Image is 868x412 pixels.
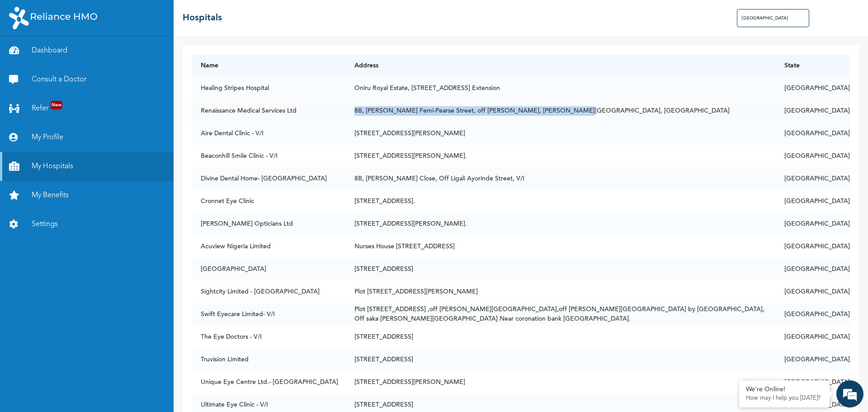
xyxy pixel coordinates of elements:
[746,395,823,402] p: How may I help you today?
[775,326,850,348] td: [GEOGRAPHIC_DATA]
[345,235,775,258] td: Nurses House [STREET_ADDRESS]
[345,258,775,280] td: [STREET_ADDRESS]
[345,371,775,393] td: [STREET_ADDRESS][PERSON_NAME]
[737,9,809,27] input: Search Hospitals...
[192,99,345,122] td: Renaissance Medical Services Ltd
[345,190,775,213] td: [STREET_ADDRESS].
[192,326,345,348] td: The Eye Doctors - V/I
[192,145,345,167] td: Beaconhill Smile Clinic - V/I
[775,303,850,326] td: [GEOGRAPHIC_DATA]
[9,7,97,29] img: RelianceHMO's Logo
[775,280,850,303] td: [GEOGRAPHIC_DATA]
[775,54,850,77] th: State
[345,167,775,190] td: 8B, [PERSON_NAME] Close, Off Ligali Ayorinde Street, V/I
[192,190,345,213] td: Cronnet Eye Clinic
[192,167,345,190] td: Divine Dental Home- [GEOGRAPHIC_DATA]
[17,45,37,68] img: d_794563401_company_1708531726252_794563401
[192,54,345,77] th: Name
[345,122,775,145] td: [STREET_ADDRESS][PERSON_NAME]
[775,99,850,122] td: [GEOGRAPHIC_DATA]
[775,348,850,371] td: [GEOGRAPHIC_DATA]
[775,190,850,213] td: [GEOGRAPHIC_DATA]
[51,101,62,109] span: New
[345,77,775,99] td: Oniru Royal Estate, [STREET_ADDRESS] Extension
[192,258,345,280] td: [GEOGRAPHIC_DATA]
[345,99,775,122] td: 8B, [PERSON_NAME] Femi-Pearse Street, off [PERSON_NAME], [PERSON_NAME][GEOGRAPHIC_DATA], [GEOGRAP...
[192,213,345,235] td: [PERSON_NAME] Opticians Ltd
[89,307,173,335] div: FAQs
[148,5,170,26] div: Minimize live chat window
[192,280,345,303] td: Sightcity Limited - [GEOGRAPHIC_DATA]
[775,235,850,258] td: [GEOGRAPHIC_DATA]
[775,122,850,145] td: [GEOGRAPHIC_DATA]
[775,167,850,190] td: [GEOGRAPHIC_DATA]
[345,54,775,77] th: Address
[345,303,775,326] td: Plot [STREET_ADDRESS] ,off [PERSON_NAME][GEOGRAPHIC_DATA],off [PERSON_NAME][GEOGRAPHIC_DATA] by [...
[345,280,775,303] td: Plot [STREET_ADDRESS][PERSON_NAME]
[345,145,775,167] td: [STREET_ADDRESS][PERSON_NAME].
[345,326,775,348] td: [STREET_ADDRESS]
[52,128,125,219] span: We're online!
[345,213,775,235] td: [STREET_ADDRESS][PERSON_NAME].
[775,213,850,235] td: [GEOGRAPHIC_DATA]
[775,77,850,99] td: [GEOGRAPHIC_DATA]
[192,303,345,326] td: Swift Eyecare Limited- V/I
[775,145,850,167] td: [GEOGRAPHIC_DATA]
[192,122,345,145] td: Aire Dental Clinic - V/I
[775,371,850,393] td: [GEOGRAPHIC_DATA]
[192,371,345,393] td: Unique Eye Centre Ltd.- [GEOGRAPHIC_DATA]
[47,51,152,62] div: Chat with us now
[5,322,89,329] span: Conversation
[746,386,823,393] div: We're Online!
[192,235,345,258] td: Acuview Nigeria Limited
[183,11,222,25] h2: Hospitals
[192,348,345,371] td: Truvision Limited
[775,258,850,280] td: [GEOGRAPHIC_DATA]
[5,275,172,307] textarea: Type your message and hit 'Enter'
[345,348,775,371] td: [STREET_ADDRESS]
[192,77,345,99] td: Healing Stripes Hospital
